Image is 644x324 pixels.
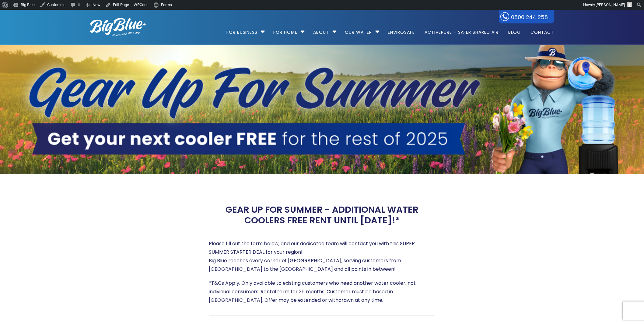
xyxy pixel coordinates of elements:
h2: GEAR UP FOR SUMMER - ADDITIONAL WATER COOLERS FREE RENT UNTIL [DATE]!* [209,204,435,226]
a: Contact [526,10,554,49]
span: [PERSON_NAME] [596,2,625,7]
a: 0800 244 258 [499,10,554,23]
a: About [309,10,333,49]
a: For Business [226,10,262,49]
a: Blog [504,10,525,49]
iframe: Chatbot [506,279,635,315]
a: For Home [269,10,302,49]
img: logo [90,18,146,36]
p: *T&Cs Apply. Only available to existing customers who need another water cooler, not individual c... [209,279,435,305]
p: Please fill out the form below, and our dedicated team will contact you with this SUPER SUMMER ST... [209,239,435,273]
a: EnviroSafe [383,10,419,49]
a: ActivePure – Safer Shared Air [420,10,503,49]
a: Our Water [341,10,376,49]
